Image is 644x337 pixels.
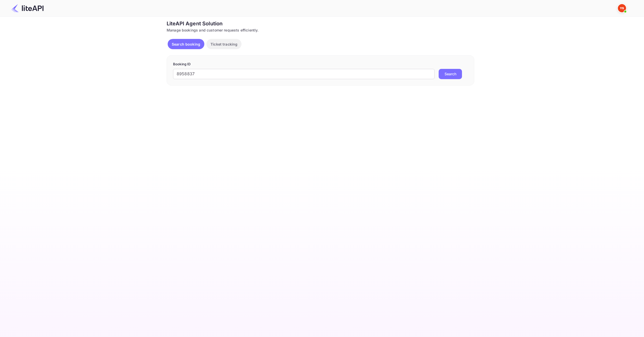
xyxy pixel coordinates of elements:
p: Booking ID [173,62,468,67]
img: LiteAPI Logo [11,4,44,12]
p: Search booking [172,41,200,47]
button: Search [439,69,462,79]
div: LiteAPI Agent Solution [167,20,474,27]
div: Manage bookings and customer requests efficiently. [167,27,474,33]
img: Yandex Support [618,4,626,12]
input: Enter Booking ID (e.g., 63782194) [173,69,435,79]
p: Ticket tracking [210,41,237,47]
